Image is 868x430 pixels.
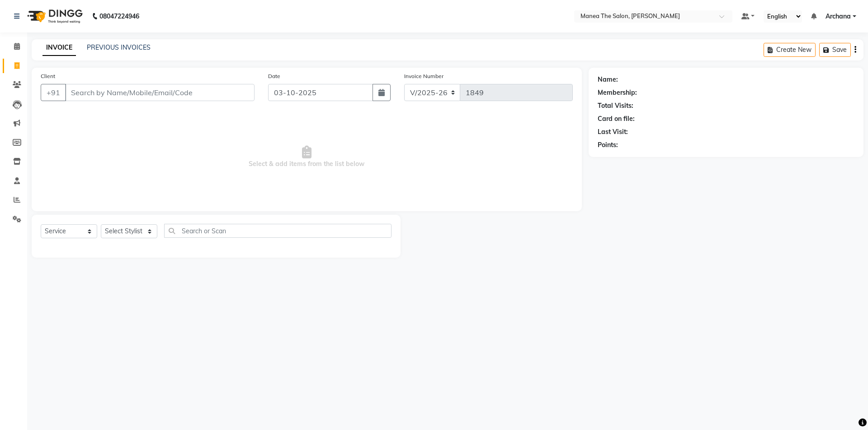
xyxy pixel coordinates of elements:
input: Search or Scan [164,224,392,238]
div: Points: [598,140,618,150]
label: Date [268,72,280,80]
div: Card on file: [598,114,635,124]
div: Membership: [598,88,637,97]
a: PREVIOUS INVOICES [87,43,151,51]
a: INVOICE [42,40,76,56]
span: Archana [826,12,851,21]
label: Client [41,72,55,80]
div: Last Visit: [598,127,628,137]
img: logo [23,4,85,29]
button: +91 [41,84,66,101]
div: Name: [598,75,618,84]
span: Select & add items from the list below [41,112,573,202]
div: Total Visits: [598,101,633,111]
button: Save [819,43,851,57]
b: 08047224946 [99,4,139,29]
label: Invoice Number [404,72,443,80]
input: Search by Name/Mobile/Email/Code [65,84,255,101]
button: Create New [764,43,816,57]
